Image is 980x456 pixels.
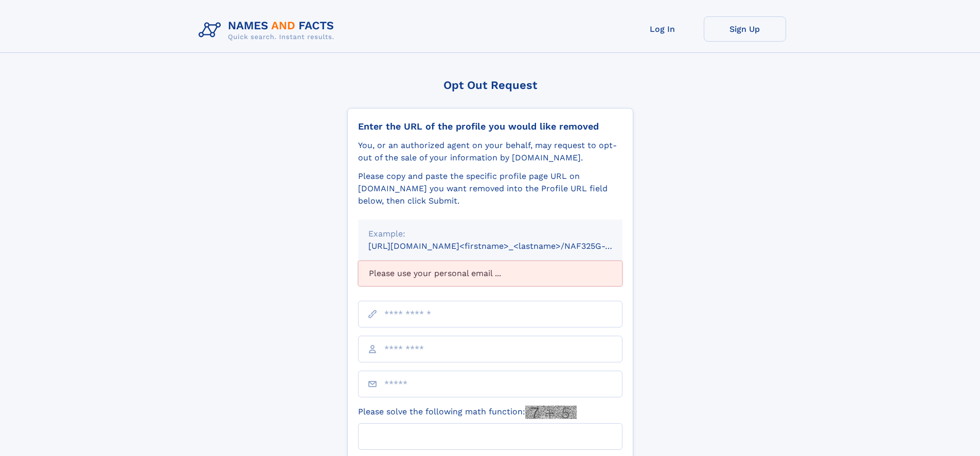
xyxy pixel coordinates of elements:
div: Please use your personal email ... [358,261,622,286]
img: Logo Names and Facts [194,16,343,44]
div: Please copy and paste the specific profile page URL on [DOMAIN_NAME] you want removed into the Pr... [358,170,622,207]
div: You, or an authorized agent on your behalf, may request to opt-out of the sale of your informatio... [358,139,622,164]
div: Enter the URL of the profile you would like removed [358,121,622,132]
a: Log In [621,16,704,42]
a: Sign Up [704,16,786,42]
label: Please solve the following math function: [358,406,577,419]
div: Opt Out Request [347,79,633,92]
div: Example: [368,228,612,240]
small: [URL][DOMAIN_NAME]<firstname>_<lastname>/NAF325G-xxxxxxxx [368,241,642,251]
